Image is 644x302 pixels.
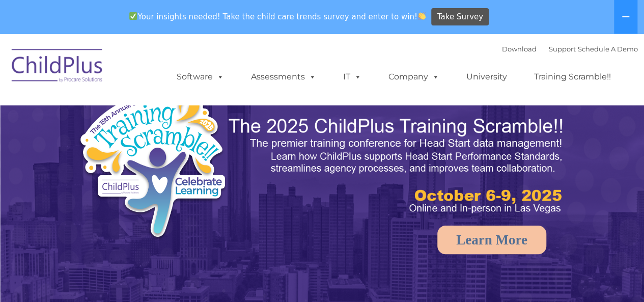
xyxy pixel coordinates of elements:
a: Company [378,67,450,87]
font: | [502,45,638,53]
a: Software [166,67,234,87]
img: ChildPlus by Procare Solutions [7,42,108,93]
span: Your insights needed! Take the child care trends survey and enter to win! [125,7,430,26]
a: Schedule A Demo [578,45,638,53]
a: Take Survey [431,8,489,26]
img: 👏 [418,12,426,20]
a: Download [502,45,537,53]
a: Support [549,45,576,53]
span: Take Survey [437,8,483,26]
a: IT [333,67,372,87]
img: ✅ [129,12,137,20]
a: Training Scramble!! [524,67,621,87]
a: Assessments [241,67,326,87]
a: University [456,67,517,87]
a: Learn More [437,226,546,254]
